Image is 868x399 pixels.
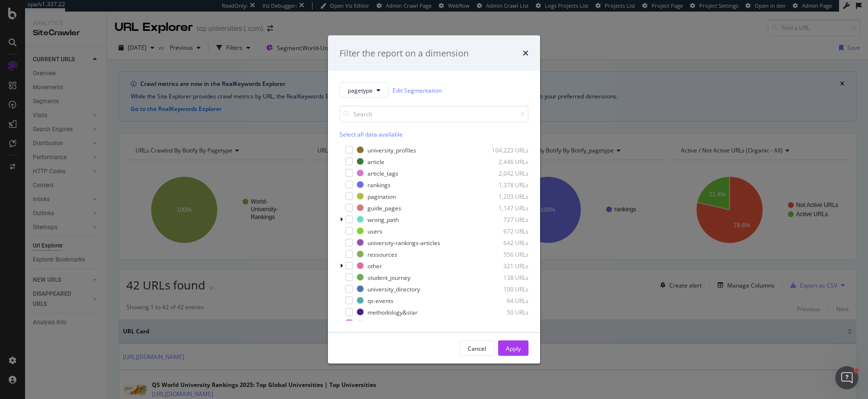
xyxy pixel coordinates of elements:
div: article_tags [367,169,398,177]
div: 42 URLs [481,319,529,328]
button: Apply [498,341,529,356]
span: pagetype [348,86,373,94]
button: Cancel [460,341,494,356]
div: other [367,261,382,270]
div: 64 URLs [481,296,529,304]
div: university_profiles [367,146,416,154]
div: modal [328,35,540,364]
div: World-University-Rankings [367,319,438,328]
div: Filter the report on a dimension [339,47,469,59]
div: 727 URLs [481,215,529,223]
div: 672 URLs [481,227,529,235]
div: ressources [367,250,397,258]
div: Apply [506,344,521,352]
div: 556 URLs [481,250,529,258]
div: article [367,157,384,165]
button: pagetype [339,83,389,98]
div: methodology&star [367,308,418,316]
div: times [523,47,529,59]
div: 2,042 URLs [481,169,529,177]
div: 50 URLs [481,308,529,316]
div: 1,203 URLs [481,192,529,200]
div: 321 URLs [481,261,529,270]
div: 1,147 URLs [481,204,529,212]
div: university_directory [367,285,420,293]
input: Search [339,106,529,123]
div: rankings [367,180,391,189]
div: student_journey [367,273,410,281]
div: 100 URLs [481,285,529,293]
a: Edit Segmentation [393,85,442,95]
div: Cancel [468,344,486,352]
div: 1,378 URLs [481,180,529,189]
div: qs-events [367,296,393,304]
div: 138 URLs [481,273,529,281]
div: 104,223 URLs [481,146,529,154]
iframe: Intercom live chat [835,366,858,389]
div: university-rankings-articles [367,238,440,247]
div: users [367,227,382,235]
div: wrong_path [367,215,399,223]
div: Select all data available [339,130,529,138]
div: pagination [367,192,396,200]
div: 642 URLs [481,238,529,247]
div: 2,446 URLs [481,157,529,165]
div: guide_pages [367,204,401,212]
